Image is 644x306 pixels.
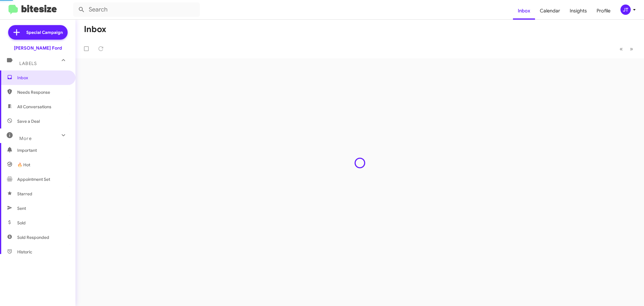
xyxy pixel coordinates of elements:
span: Starred [17,191,32,197]
a: Special Campaign [8,25,68,40]
input: Search [73,2,200,17]
span: Sent [17,205,26,211]
a: Calendar [535,2,565,20]
span: » [630,45,633,53]
span: Sold [17,220,26,226]
span: Sold Responded [17,234,49,240]
span: Save a Deal [17,118,40,124]
div: JT [620,5,631,15]
span: Inbox [17,75,69,81]
a: Insights [565,2,592,20]
span: Labels [19,61,37,66]
span: All Conversations [17,104,51,110]
span: More [19,136,32,141]
span: Important [17,147,69,153]
nav: Page navigation example [616,43,637,55]
span: Appointment Set [17,176,50,182]
span: Special Campaign [26,29,63,35]
span: « [620,45,623,53]
span: Needs Response [17,89,69,95]
span: Historic [17,249,32,255]
button: Previous [616,43,626,55]
a: Inbox [513,2,535,20]
button: Next [626,43,637,55]
a: Profile [592,2,615,20]
button: JT [615,5,637,15]
div: [PERSON_NAME] Ford [14,45,62,51]
span: 🔥 Hot [17,162,30,168]
h1: Inbox [84,24,106,34]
